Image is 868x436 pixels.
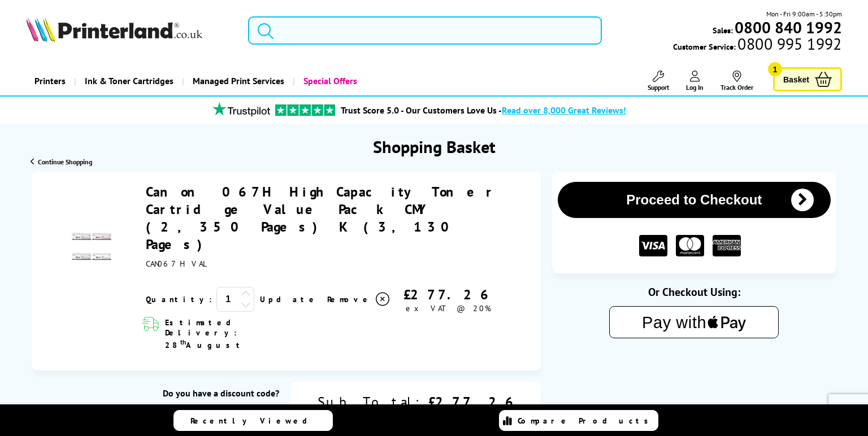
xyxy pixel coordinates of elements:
a: Special Offers [293,67,366,95]
a: Printerland Logo [26,17,234,44]
span: ex VAT @ 20% [406,303,491,313]
span: Mon - Fri 9:00am - 5:30pm [766,8,842,19]
a: Ink & Toner Cartridges [74,67,182,95]
a: Canon 067H High Capacity Toner Cartridge Value Pack CMY (2,350 Pages) K (3,130 Pages) [146,183,496,253]
img: American Express [713,235,741,257]
a: Continue Shopping [31,158,92,166]
span: Customer Service: [673,38,841,52]
div: Or Checkout Using: [552,285,836,299]
a: Log In [686,71,704,91]
button: Proceed to Checkout [558,182,831,218]
a: Trust Score 5.0 - Our Customers Love Us -Read over 8,000 Great Reviews! [341,104,626,116]
span: Continue Shopping [38,158,92,166]
span: Estimated Delivery: 28 August [165,317,299,350]
div: £277.26 [423,393,518,411]
span: Support [648,83,669,91]
span: Compare Products [518,416,654,426]
img: VISA [639,235,667,257]
div: Sub Total: [313,393,423,411]
b: 0800 840 1992 [735,17,842,38]
span: 0800 995 1992 [736,38,841,49]
img: MASTER CARD [676,235,704,257]
a: Track Order [721,71,753,91]
span: Quantity: [146,294,212,304]
a: Printers [26,67,74,95]
span: Log In [686,83,704,91]
a: Managed Print Services [182,67,293,95]
a: 0800 840 1992 [733,22,842,33]
a: Compare Products [499,410,658,431]
span: CAN067HVAL [146,259,208,269]
a: Recently Viewed [173,410,333,431]
img: trustpilot rating [207,102,275,116]
span: Recently Viewed [190,416,319,426]
a: Delete item from your basket [327,291,391,308]
span: Read over 8,000 Great Reviews! [502,104,626,116]
span: Sales: [713,25,733,36]
span: Remove [327,294,372,304]
a: Support [648,71,669,91]
img: trustpilot rating [275,104,335,116]
span: 1 [768,62,782,76]
span: Ink & Toner Cartridges [85,67,173,95]
img: Canon 067H High Capacity Toner Cartridge Value Pack CMY (2,350 Pages) K (3,130 Pages) [72,227,111,267]
iframe: PayPal [581,356,807,395]
span: Basket [783,72,809,87]
div: £277.26 [391,286,506,303]
a: Basket 1 [773,67,842,91]
img: Printerland Logo [26,17,202,42]
div: Do you have a discount code? [101,387,279,399]
a: Update [260,294,318,304]
sup: th [180,338,186,346]
h1: Shopping Basket [373,136,496,158]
